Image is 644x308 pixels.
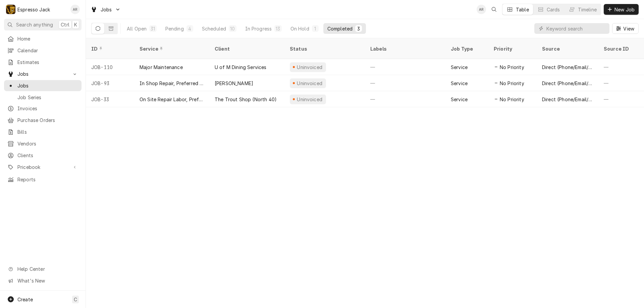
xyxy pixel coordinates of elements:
[542,45,592,52] div: Source
[70,5,80,14] div: Allan Ross's Avatar
[296,96,323,103] div: Uninvoiced
[4,138,82,149] a: Vendors
[296,80,323,87] div: Uninvoiced
[17,94,78,101] span: Job Series
[86,91,134,107] div: JOB-33
[17,128,78,135] span: Bills
[17,35,78,42] span: Home
[4,263,82,274] a: Go to Help Center
[4,45,82,56] a: Calendar
[451,80,468,87] div: Service
[4,57,82,68] a: Estimates
[17,176,78,183] span: Reports
[17,117,78,124] span: Purchase Orders
[101,6,112,13] span: Jobs
[451,64,468,71] div: Service
[17,152,78,159] span: Clients
[500,64,524,71] span: No Priority
[215,80,253,87] div: [PERSON_NAME]
[17,105,78,112] span: Invoices
[357,25,361,32] div: 3
[500,80,524,87] span: No Priority
[4,150,82,161] a: Clients
[500,96,524,103] span: No Priority
[188,25,192,32] div: 4
[489,4,499,15] button: Open search
[140,45,203,52] div: Service
[4,103,82,114] a: Invoices
[547,6,560,13] div: Cards
[91,45,127,52] div: ID
[61,21,69,28] span: Ctrl
[4,126,82,137] a: Bills
[151,25,155,32] div: 31
[70,5,80,14] div: AR
[451,96,468,103] div: Service
[365,91,445,107] div: —
[245,25,272,32] div: In Progress
[86,59,134,75] div: JOB-110
[4,162,82,173] a: Go to Pricebook
[215,64,267,71] div: U of M Dining Services
[230,25,235,32] div: 10
[542,64,593,71] div: Direct (Phone/Email/etc.)
[140,80,204,87] div: In Shop Repair, Preferred Rate
[290,45,358,52] div: Status
[604,45,640,52] div: Source ID
[17,297,33,302] span: Create
[494,45,530,52] div: Priority
[477,5,486,14] div: AR
[451,45,483,52] div: Job Type
[74,296,77,303] span: C
[17,47,78,54] span: Calendar
[290,25,309,32] div: On Hold
[327,25,353,32] div: Completed
[17,140,78,147] span: Vendors
[17,82,78,89] span: Jobs
[17,59,78,66] span: Estimates
[215,96,277,103] div: The Trout Shop (North 40)
[215,45,278,52] div: Client
[622,25,636,32] span: View
[370,45,440,52] div: Labels
[88,4,123,15] a: Go to Jobs
[74,21,77,28] span: K
[542,80,593,87] div: Direct (Phone/Email/etc.)
[4,115,82,126] a: Purchase Orders
[6,5,15,14] div: Espresso Jack's Avatar
[4,80,82,91] a: Jobs
[604,4,639,15] button: New Job
[6,5,15,14] div: E
[140,96,204,103] div: On Site Repair Labor, Prefered Rate, Regular Hours
[4,33,82,44] a: Home
[365,59,445,75] div: —
[578,6,597,13] div: Timeline
[4,174,82,185] a: Reports
[16,21,53,28] span: Search anything
[17,6,50,13] div: Espresso Jack
[546,23,606,34] input: Keyword search
[86,75,134,91] div: JOB-93
[4,92,82,103] a: Job Series
[165,25,184,32] div: Pending
[17,277,77,284] span: What's New
[313,25,317,32] div: 1
[276,25,280,32] div: 13
[542,96,593,103] div: Direct (Phone/Email/etc.)
[202,25,226,32] div: Scheduled
[4,19,82,30] button: Search anythingCtrlK
[4,275,82,286] a: Go to What's New
[612,23,639,34] button: View
[516,6,529,13] div: Table
[17,164,68,171] span: Pricebook
[613,6,636,13] span: New Job
[477,5,486,14] div: Allan Ross's Avatar
[17,70,68,77] span: Jobs
[140,64,183,71] div: Major Maintenance
[365,75,445,91] div: —
[17,265,77,272] span: Help Center
[4,68,82,79] a: Go to Jobs
[127,25,147,32] div: All Open
[296,64,323,71] div: Uninvoiced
